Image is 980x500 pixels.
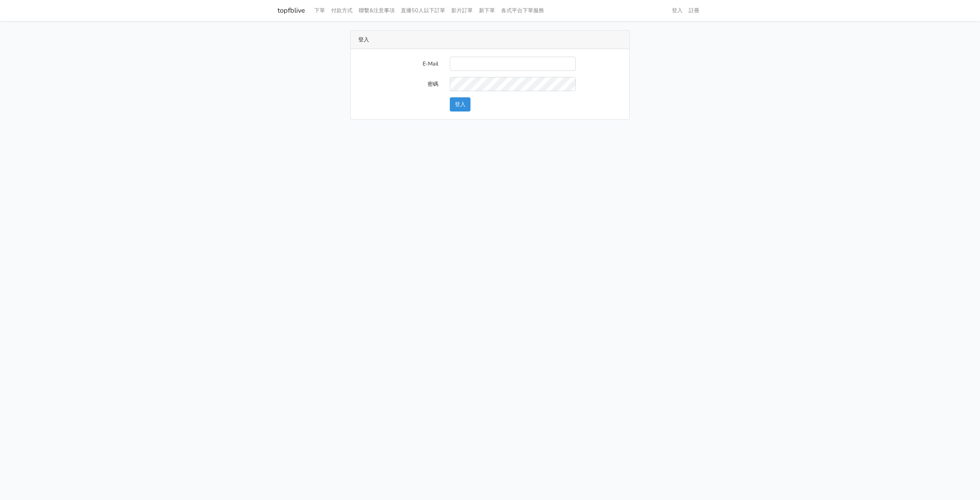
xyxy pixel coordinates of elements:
[398,3,448,18] a: 直播50人以下訂單
[351,31,629,49] div: 登入
[328,3,356,18] a: 付款方式
[686,3,702,18] a: 註冊
[311,3,328,18] a: 下單
[669,3,686,18] a: 登入
[356,3,398,18] a: 聯繫&注意事項
[450,97,470,111] button: 登入
[498,3,547,18] a: 各式平台下單服務
[476,3,498,18] a: 新下單
[353,77,444,91] label: 密碼
[448,3,476,18] a: 影片訂單
[353,57,444,71] label: E-Mail
[278,3,305,18] a: topfblive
